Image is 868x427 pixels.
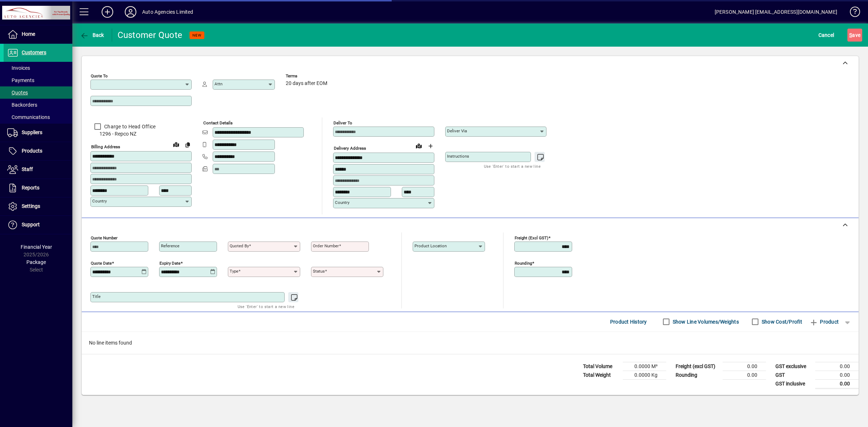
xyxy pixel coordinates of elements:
td: Total Volume [579,362,623,371]
button: Add [96,5,119,18]
mat-label: Quote number [91,235,118,240]
td: 0.0000 M³ [623,362,666,371]
mat-hint: Use 'Enter' to start a new line [484,162,541,170]
button: Product [806,315,842,328]
span: Product [809,316,839,328]
a: Staff [4,161,72,179]
span: Quotes [7,90,28,95]
td: 0.00 [723,371,766,379]
div: [PERSON_NAME] [EMAIL_ADDRESS][DOMAIN_NAME] [715,6,837,18]
mat-label: Rounding [515,260,532,265]
span: Invoices [7,65,30,71]
td: Rounding [672,371,723,379]
span: Financial Year [21,244,52,250]
button: Profile [119,5,142,18]
td: 0.00 [723,362,766,371]
td: GST [772,371,815,379]
label: Show Line Volumes/Weights [671,318,739,325]
a: Knowledge Base [844,1,859,25]
span: 1296 - Repco NZ [90,130,192,138]
td: GST exclusive [772,362,815,371]
mat-label: Reference [161,243,179,248]
mat-label: Quote To [91,73,108,78]
span: ave [849,29,860,41]
label: Charge to Head Office [103,123,156,130]
a: Products [4,142,72,160]
span: Payments [7,77,34,83]
app-page-header-button: Back [72,29,112,42]
mat-label: Country [335,200,349,205]
mat-label: Status [313,269,325,274]
button: Back [78,29,106,42]
a: View on map [413,140,425,151]
td: GST inclusive [772,379,815,388]
div: Customer Quote [118,29,183,41]
mat-label: Quoted by [230,243,249,248]
mat-label: Quote date [91,260,112,265]
a: View on map [170,138,182,150]
a: Reports [4,179,72,197]
span: Cancel [818,29,834,41]
mat-label: Order number [313,243,339,248]
td: 0.0000 Kg [623,371,666,379]
button: Copy to Delivery address [182,139,193,150]
a: Home [4,25,72,43]
td: 0.00 [815,379,859,388]
mat-hint: Use 'Enter' to start a new line [238,302,294,311]
mat-label: Deliver To [333,120,352,125]
span: NEW [192,33,201,38]
span: Home [22,31,35,37]
td: 0.00 [815,371,859,379]
a: Support [4,216,72,234]
span: Communications [7,114,50,120]
span: 20 days after EOM [286,81,327,86]
div: No line items found [82,332,859,354]
div: Auto Agencies Limited [142,6,193,18]
mat-label: Expiry date [159,260,180,265]
span: Product History [610,316,647,328]
a: Quotes [4,86,72,99]
button: Cancel [817,29,836,42]
mat-label: Country [92,198,107,204]
button: Product History [607,315,650,328]
button: Choose address [425,140,436,152]
span: Suppliers [22,129,42,135]
button: Save [847,29,862,42]
span: Support [22,222,40,227]
mat-label: Type [230,269,238,274]
a: Settings [4,197,72,215]
mat-label: Deliver via [447,128,467,133]
td: Freight (excl GST) [672,362,723,371]
mat-label: Instructions [447,154,469,159]
span: Staff [22,166,33,172]
mat-label: Product location [414,243,447,248]
span: S [849,32,852,38]
label: Show Cost/Profit [760,318,802,325]
span: Back [80,32,104,38]
span: Reports [22,185,39,191]
span: Settings [22,203,40,209]
span: Customers [22,50,46,55]
span: Products [22,148,42,154]
span: Terms [286,74,329,78]
a: Suppliers [4,124,72,142]
td: 0.00 [815,362,859,371]
a: Communications [4,111,72,123]
td: Total Weight [579,371,623,379]
a: Invoices [4,62,72,74]
a: Backorders [4,99,72,111]
mat-label: Title [92,294,101,299]
a: Payments [4,74,72,86]
mat-label: Freight (excl GST) [515,235,548,240]
mat-label: Attn [214,81,222,86]
span: Backorders [7,102,37,108]
span: Package [26,259,46,265]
